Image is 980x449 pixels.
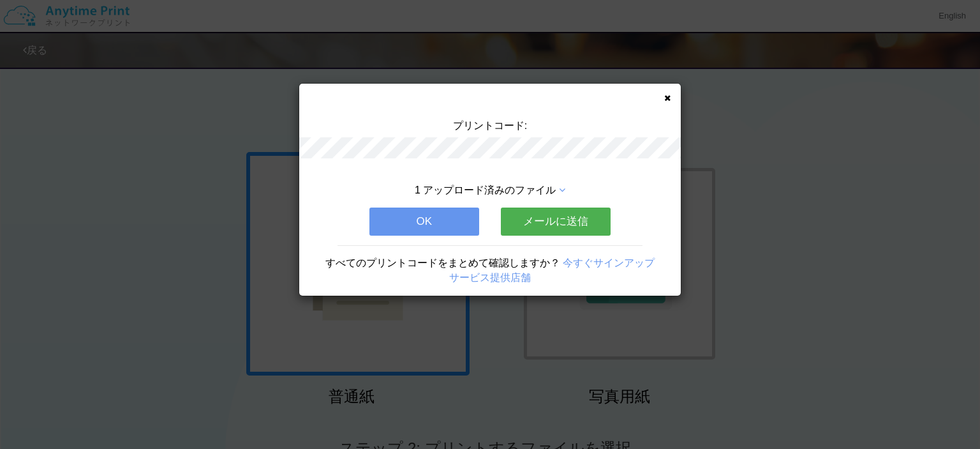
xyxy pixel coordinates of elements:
[449,272,531,283] a: サービス提供店舗
[453,120,527,131] span: プリントコード:
[369,208,479,236] button: OK
[501,208,611,236] button: メールに送信
[563,257,655,268] a: 今すぐサインアップ
[415,185,556,195] span: 1 アップロード済みのファイル
[325,257,560,268] span: すべてのプリントコードをまとめて確認しますか？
